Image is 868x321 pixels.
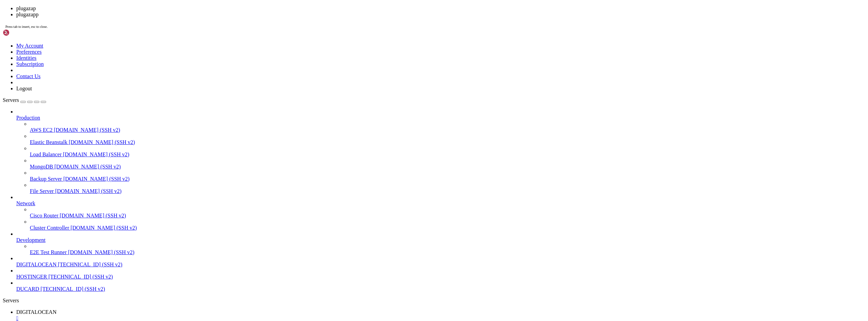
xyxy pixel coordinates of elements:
a: DIGITALOCEAN [TECHNICAL_ID] (SSH v2) [16,262,865,268]
a: Development [16,237,865,243]
span: ▀█▄ [179,20,187,25]
span: DUCARD [16,286,39,292]
span: ██▄ [155,32,163,37]
li: Backup Server [DOMAIN_NAME] (SSH v2) [30,170,865,182]
a: AWS EC2 [DOMAIN_NAME] (SSH v2) [30,127,865,133]
div: Servers [3,298,865,304]
span: ▀█▄ ▄█▀ [141,49,187,54]
span: u [11,112,14,118]
span: p [5,112,8,118]
li: Cisco Router [DOMAIN_NAME] (SSH v2) [30,207,865,219]
img: Shellngn [3,29,42,36]
span: DIGITALOCEAN [16,309,57,315]
span: DIGITALOCEAN [16,262,57,267]
a: Backup Server [DOMAIN_NAME] (SSH v2) [30,176,865,182]
span: [TECHNICAL_ID] (SSH v2) [48,274,113,280]
span: ▄█ ▄▄▄▄█▀▀ [3,55,38,60]
li: E2E Test Runner [DOMAIN_NAME] (SSH v2) [30,243,865,255]
span: █ [163,32,165,37]
li: HOSTINGER [TECHNICAL_ID] (SSH v2) [16,268,865,280]
a: HOSTINGER [TECHNICAL_ID] (SSH v2) [16,274,865,280]
li: DUCARD [TECHNICAL_ID] (SSH v2) [16,280,865,292]
span: ▄█▀ [141,20,149,25]
span: ▀██▄ [157,37,168,43]
span: SISTEMA DE MULTIATENDIMENTO OxeTalk [3,78,98,83]
span: Backup Server [30,176,62,182]
div: (7, 19) [23,112,25,118]
span: MongoDB [30,164,53,170]
a: Cluster Controller [DOMAIN_NAME] (SSH v2) [30,225,865,231]
a: MongoDB [DOMAIN_NAME] (SSH v2) [30,164,865,170]
span: [DOMAIN_NAME] (SSH v2) [54,164,121,170]
span: █ ▄█▀ [3,60,19,66]
li: DIGITALOCEAN [TECHNICAL_ID] (SSH v2) [16,255,865,268]
a: Production [16,115,865,121]
span: Cluster Controller [30,225,69,231]
span: ▀███▀ [163,43,176,49]
span: █ [141,43,144,49]
a: Subscription [16,61,44,67]
span: Servers [3,97,19,103]
span: █ [187,26,190,31]
span: █ [141,37,144,43]
span: ███ [155,26,163,31]
span: Load Balancer [30,151,62,157]
li: Network [16,194,865,231]
li: File Server [DOMAIN_NAME] (SSH v2) [30,182,865,194]
a: Logout [16,86,32,91]
span: SUPORTE: [PHONE_NUMBER] OxeTalk [3,84,87,89]
li: Production [16,109,865,194]
span: [DOMAIN_NAME] (SSH v2) [63,151,130,157]
span: [DOMAIN_NAME] (SSH v2) [60,213,126,218]
span: ██ [171,37,176,43]
a: Contact Us [16,73,41,79]
span: g [14,112,16,118]
li: Cluster Controller [DOMAIN_NAME] (SSH v2) [30,219,865,231]
span: Press tab to insert, esc to close. [5,25,47,29]
a: Elastic Beanstalk [DOMAIN_NAME] (SSH v2) [30,139,865,145]
span: █ [141,32,144,37]
a: Identities [16,55,37,61]
span: Development [16,237,45,243]
li: Development [16,231,865,255]
a: Servers [3,97,46,103]
span: [DOMAIN_NAME] (SSH v2) [69,139,135,145]
span: l [8,112,11,118]
span: File Server [30,188,54,194]
span: E2E Test Runner [30,249,67,255]
span: > [3,112,5,118]
span: 💻 [5,95,11,101]
a: Cisco Router [DOMAIN_NAME] (SSH v2) [30,213,865,219]
span: Elastic Beanstalk [30,139,67,145]
span: [DOMAIN_NAME] (SSH v2) [68,249,135,255]
a: My Account [16,43,43,49]
li: AWS EC2 [DOMAIN_NAME] (SSH v2) [30,121,865,133]
span: Network [16,200,35,206]
li: Elastic Beanstalk [DOMAIN_NAME] (SSH v2) [30,133,865,145]
span: █ [187,43,190,49]
span: ▀▀▀▀ [3,66,14,72]
span: ▄▄█▀▀▀▀▀▀▀█▄▄ [3,14,38,20]
span: [DOMAIN_NAME] (SSH v2) [63,176,130,182]
span: █ [187,37,190,43]
a: Preferences [16,49,42,55]
span: OxeTalk [19,60,38,66]
a: File Server [DOMAIN_NAME] (SSH v2) [30,188,865,194]
li: Load Balancer [DOMAIN_NAME] (SSH v2) [30,145,865,158]
span: Cisco Router [30,213,58,218]
a: Network [16,200,865,207]
span: █ [141,26,144,31]
span: ▄▄ [157,20,163,25]
a: Load Balancer [DOMAIN_NAME] (SSH v2) [30,151,865,158]
span: AWS EC2 [30,127,53,133]
span: Production [16,115,40,121]
span: [DOMAIN_NAME] (SSH v2) [55,188,122,194]
span: HOSTINGER [16,274,47,280]
span: a [16,112,19,118]
span: aracteres especiais, Utilizar Letras minusculas; ): [3,101,141,106]
li: plugazapp [16,12,865,18]
li: MongoDB [DOMAIN_NAME] (SSH v2) [30,158,865,170]
span: [TECHNICAL_ID] (SSH v2) [41,286,105,292]
span: [DOMAIN_NAME] (SSH v2) [54,127,120,133]
a: E2E Test Runner [DOMAIN_NAME] (SSH v2) [30,249,865,255]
